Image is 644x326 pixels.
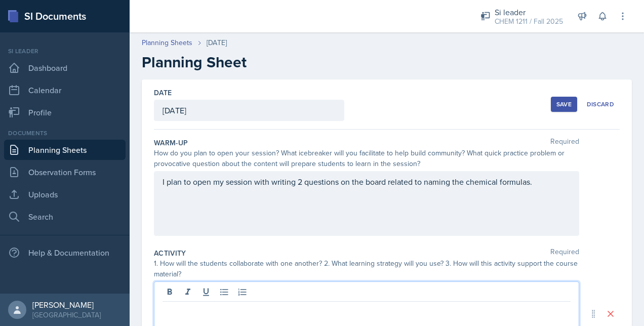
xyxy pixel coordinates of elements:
[495,6,563,18] div: Si leader
[495,16,563,27] div: CHEM 1211 / Fall 2025
[4,184,126,205] a: Uploads
[4,242,126,263] div: Help & Documentation
[4,140,126,160] a: Planning Sheets
[163,176,571,188] p: I plan to open my session with writing 2 questions on the board related to naming the chemical fo...
[142,53,632,71] h2: Planning Sheet
[154,138,188,148] label: Warm-Up
[142,37,192,48] a: Planning Sheets
[154,258,579,279] div: 1. How will the students collaborate with one another? 2. What learning strategy will you use? 3....
[556,100,572,108] div: Save
[4,129,126,138] div: Documents
[154,88,172,98] label: Date
[581,97,620,112] button: Discard
[154,148,579,169] div: How do you plan to open your session? What icebreaker will you facilitate to help build community...
[32,310,101,320] div: [GEOGRAPHIC_DATA]
[4,162,126,182] a: Observation Forms
[154,248,186,258] label: Activity
[551,97,577,112] button: Save
[4,58,126,78] a: Dashboard
[4,47,126,56] div: Si leader
[32,300,101,310] div: [PERSON_NAME]
[4,207,126,227] a: Search
[587,100,614,108] div: Discard
[4,102,126,123] a: Profile
[550,248,579,258] span: Required
[4,80,126,100] a: Calendar
[207,37,227,48] div: [DATE]
[550,138,579,148] span: Required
